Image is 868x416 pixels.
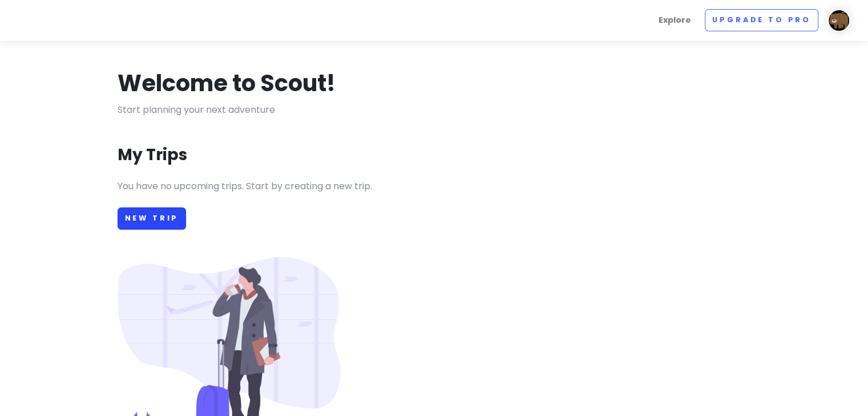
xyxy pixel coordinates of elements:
[18,14,75,28] img: Scout logo
[118,103,751,117] p: Start planning your next adventure
[118,207,187,230] a: New Trip
[654,9,696,31] a: Explore
[118,145,187,165] h3: My Trips
[118,179,751,194] p: You have no upcoming trips. Start by creating a new trip.
[827,9,850,32] img: User profile
[705,9,818,31] a: Upgrade to Pro
[118,68,336,98] h1: Welcome to Scout!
